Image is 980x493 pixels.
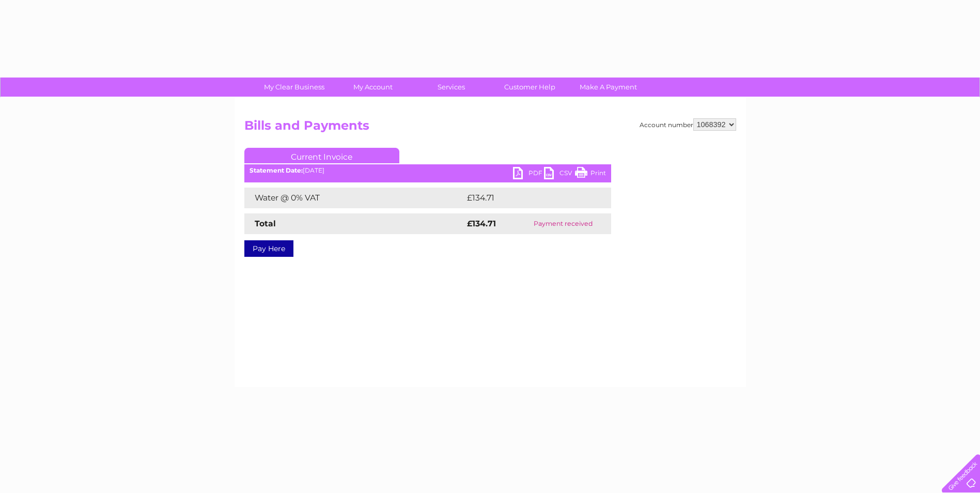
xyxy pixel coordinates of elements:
div: Account number [640,118,736,131]
a: Current Invoice [244,148,399,163]
a: My Clear Business [252,78,337,97]
strong: Total [255,219,276,228]
td: Water @ 0% VAT [244,188,464,208]
b: Statement Date: [250,166,303,174]
a: Make A Payment [566,78,651,97]
td: Payment received [515,213,611,234]
a: PDF [513,167,544,182]
div: [DATE] [244,167,611,174]
a: Pay Here [244,240,293,257]
a: My Account [330,78,415,97]
a: CSV [544,167,575,182]
a: Customer Help [487,78,572,97]
h2: Bills and Payments [244,118,736,138]
a: Print [575,167,606,182]
strong: £134.71 [467,219,496,228]
a: Services [409,78,494,97]
td: £134.71 [464,188,591,208]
